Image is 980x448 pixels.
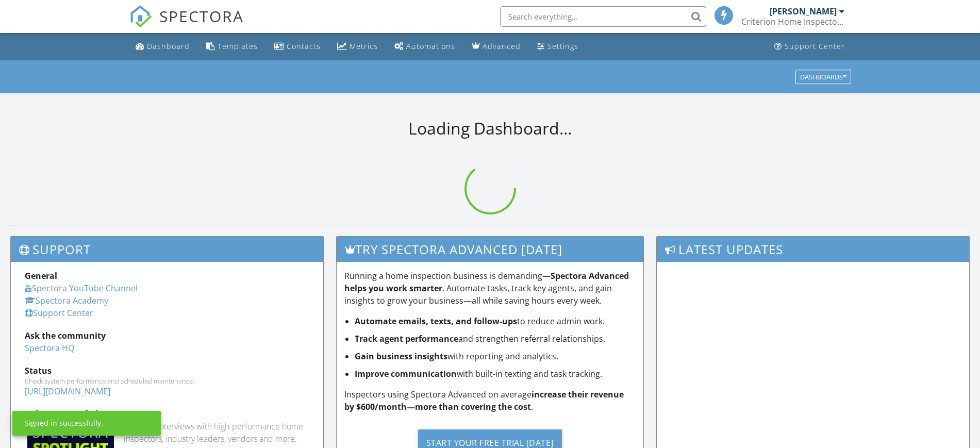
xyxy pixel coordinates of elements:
h3: Latest Updates [657,237,969,262]
a: Advanced [468,37,525,56]
p: Running a home inspection business is demanding— . Automate tasks, track key agents, and gain ins... [344,270,635,307]
a: Settings [533,37,583,56]
div: Industry Knowledge [25,408,309,420]
div: Templates [218,41,258,51]
strong: Track agent performance [355,333,458,344]
div: Contacts [287,41,321,51]
li: to reduce admin work. [355,315,635,327]
strong: increase their revenue by $600/month—more than covering the cost [344,389,624,412]
div: Ask the community [25,329,309,342]
button: Dashboards [795,70,851,84]
span: SPECTORA [159,5,244,27]
a: Metrics [333,37,382,56]
div: Advanced [483,41,521,51]
li: with built-in texting and task tracking. [355,368,635,380]
div: Dashboard [147,41,190,51]
a: [URL][DOMAIN_NAME] [25,386,110,397]
div: Automations [406,41,455,51]
a: Templates [202,37,262,56]
h3: Try spectora advanced [DATE] [337,237,643,262]
a: SPECTORA [129,14,244,36]
div: Criterion Home Inspectors, LLC [741,16,844,27]
img: The Best Home Inspection Software - Spectora [129,5,152,28]
a: Spectora Academy [25,295,108,306]
div: Support Center [785,41,845,51]
strong: Automate emails, texts, and follow-ups [355,316,517,327]
strong: Spectora Advanced helps you work smarter [344,270,629,294]
strong: General [25,270,57,281]
div: Status [25,364,309,377]
a: Spectora YouTube Channel [25,283,138,294]
div: Dashboards [800,73,846,80]
div: [PERSON_NAME] [770,6,837,16]
a: Support Center [25,307,93,319]
a: Automations (Basic) [390,37,459,56]
a: Contacts [270,37,325,56]
strong: Gain business insights [355,351,447,362]
input: Search everything... [500,6,706,27]
h3: Support [11,237,323,262]
a: Spectora HQ [25,342,74,354]
a: Support Center [770,37,849,56]
p: Inspectors using Spectora Advanced on average . [344,388,635,413]
li: and strengthen referral relationships. [355,333,635,345]
div: Settings [547,41,578,51]
div: Metrics [350,41,378,51]
div: Signed in successfully. [25,418,103,428]
div: Check system performance and scheduled maintenance. [25,377,309,385]
li: with reporting and analytics. [355,350,635,362]
strong: Improve communication [355,368,457,379]
a: Dashboard [131,37,194,56]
